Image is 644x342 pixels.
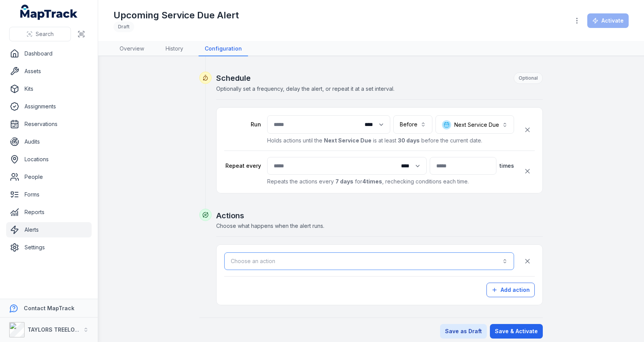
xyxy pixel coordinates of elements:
[113,21,134,32] div: Draft
[113,9,239,21] h1: Upcoming Service Due Alert
[6,134,92,149] a: Audits
[499,162,514,170] span: times
[267,137,514,144] p: Holds actions until the is at least before the current date.
[393,115,432,134] button: Before
[224,252,514,270] button: Choose an action
[28,326,92,333] strong: TAYLORS TREELOPPING
[9,27,71,41] button: Search
[113,42,150,56] a: Overview
[440,324,487,339] button: Save as Draft
[6,116,92,132] a: Reservations
[6,46,92,61] a: Dashboard
[159,42,189,56] a: History
[6,205,92,220] a: Reports
[6,64,92,79] a: Assets
[398,137,420,144] strong: 30 days
[24,305,74,311] strong: Contact MapTrack
[324,137,371,144] strong: Next Service Due
[6,81,92,97] a: Kits
[486,283,535,297] button: Add action
[514,72,543,84] div: Optional
[362,178,382,185] strong: 4 times
[335,178,353,185] strong: 7 days
[267,178,514,185] p: Repeats the actions every for , rechecking conditions each time.
[435,115,514,134] button: Next Service Due
[6,240,92,255] a: Settings
[216,223,324,229] span: Choose what happens when the alert runs.
[224,162,261,170] label: Repeat every
[36,30,54,38] span: Search
[6,169,92,185] a: People
[216,85,394,92] span: Optionally set a frequency, delay the alert, or repeat it at a set interval.
[224,121,261,128] label: Run
[490,324,543,339] button: Save & Activate
[6,187,92,202] a: Forms
[216,72,543,84] h2: Schedule
[6,152,92,167] a: Locations
[6,222,92,237] a: Alerts
[20,5,78,20] a: MapTrack
[6,99,92,114] a: Assignments
[216,210,543,221] h2: Actions
[199,42,248,56] a: Configuration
